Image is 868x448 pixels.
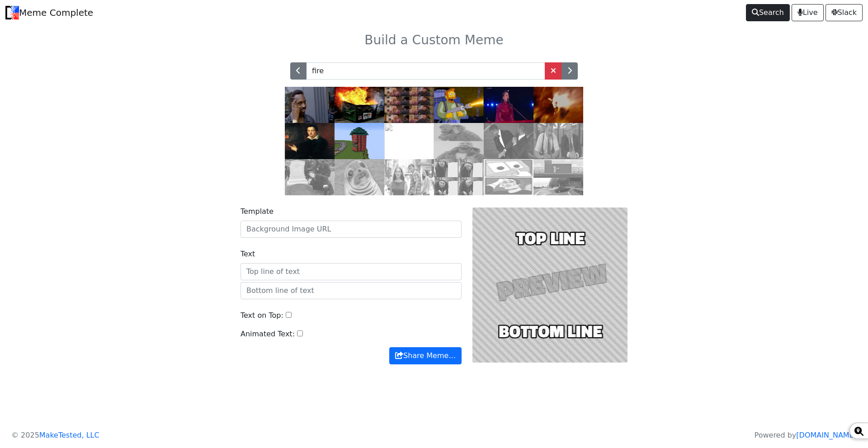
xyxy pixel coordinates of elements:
img: 6IUTo1lNQfBs-nOjmuVQFB6lAp0REwOux-0QSIi5DZ4.jpg [384,123,434,159]
input: Bottom line of text [241,282,462,299]
p: Powered by [755,430,857,441]
img: rollsafe.jpg [285,87,335,123]
span: Live [797,7,818,18]
span: Search [752,7,784,18]
img: giphy.gif [533,87,583,123]
h3: Build a Custom Meme [141,33,727,48]
img: gyBWk4G.jpg [285,123,335,159]
img: ds.jpg [484,159,533,195]
img: giphy.gif [434,87,484,123]
input: Top line of text [241,263,462,280]
img: officespace-whatdoyoudohere.gif [533,123,583,159]
img: Meme Complete [5,6,19,19]
label: Text on Top: [241,310,283,321]
a: [DOMAIN_NAME] [796,431,857,439]
label: Animated Text: [241,329,295,340]
a: Live [792,4,824,21]
img: alicia-keys-super-bowl-lviii-halftime-show.gif [484,87,533,123]
img: gru.jpg [434,159,484,195]
label: Template [241,206,274,217]
img: tumblr_inline_p20k7xuTgK1qckp08_540.jpg [335,87,384,123]
a: Slack [826,4,863,21]
a: MakeTested, LLC [39,431,99,439]
a: Meme Complete [5,4,93,22]
input: Template name or description... [306,62,545,80]
p: © 2025 [11,430,99,441]
a: Search [746,4,790,21]
label: Text [241,249,255,259]
img: slap.jpg [484,123,533,159]
img: db.jpg [384,159,434,195]
img: grave.jpg [285,159,335,195]
img: ams.jpg [335,159,384,195]
button: Share Meme… [389,347,462,364]
img: ptj.jpg [384,87,434,123]
img: 9S7PPMVuvJ.png [335,123,384,159]
span: Slack [831,7,857,18]
input: Background Image URL [241,221,462,238]
img: drake.jpg [434,123,484,159]
img: exit.jpg [533,159,583,195]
